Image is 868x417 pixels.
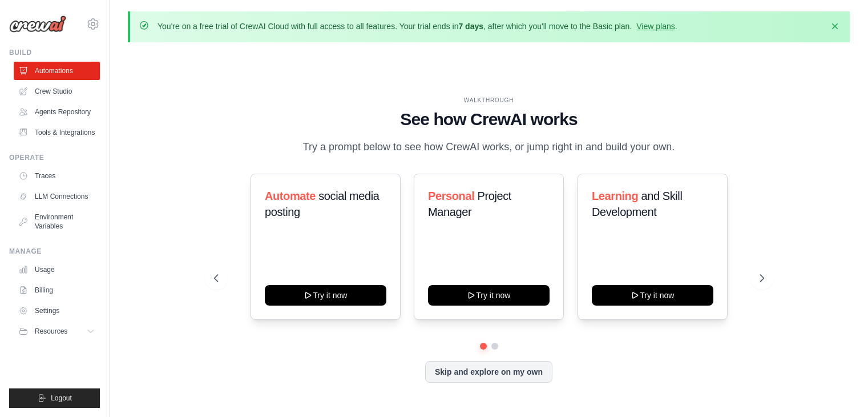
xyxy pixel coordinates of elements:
[428,190,474,202] span: Personal
[214,96,764,105] div: WALKTHROUGH
[265,190,380,218] span: social media posting
[425,361,552,383] button: Skip and explore on my own
[428,285,550,306] button: Try it now
[592,285,713,306] button: Try it now
[9,388,100,408] button: Logout
[265,190,316,202] span: Automate
[592,190,682,218] span: and Skill Development
[636,22,675,31] a: View plans
[14,260,100,279] a: Usage
[9,247,100,256] div: Manage
[592,190,638,202] span: Learning
[9,48,100,57] div: Build
[35,327,67,336] span: Resources
[14,82,100,101] a: Crew Studio
[14,187,100,206] a: LLM Connections
[214,109,764,130] h1: See how CrewAI works
[14,281,100,299] a: Billing
[158,21,677,32] p: You're on a free trial of CrewAI Cloud with full access to all features. Your trial ends in , aft...
[9,15,66,33] img: Logo
[51,394,72,403] span: Logout
[14,322,100,340] button: Resources
[14,167,100,185] a: Traces
[297,139,681,155] p: Try a prompt below to see how CrewAI works, or jump right in and build your own.
[14,208,100,235] a: Environment Variables
[14,103,100,121] a: Agents Repository
[14,123,100,142] a: Tools & Integrations
[265,285,386,306] button: Try it now
[14,302,100,320] a: Settings
[14,62,100,80] a: Automations
[458,22,483,31] strong: 7 days
[9,153,100,162] div: Operate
